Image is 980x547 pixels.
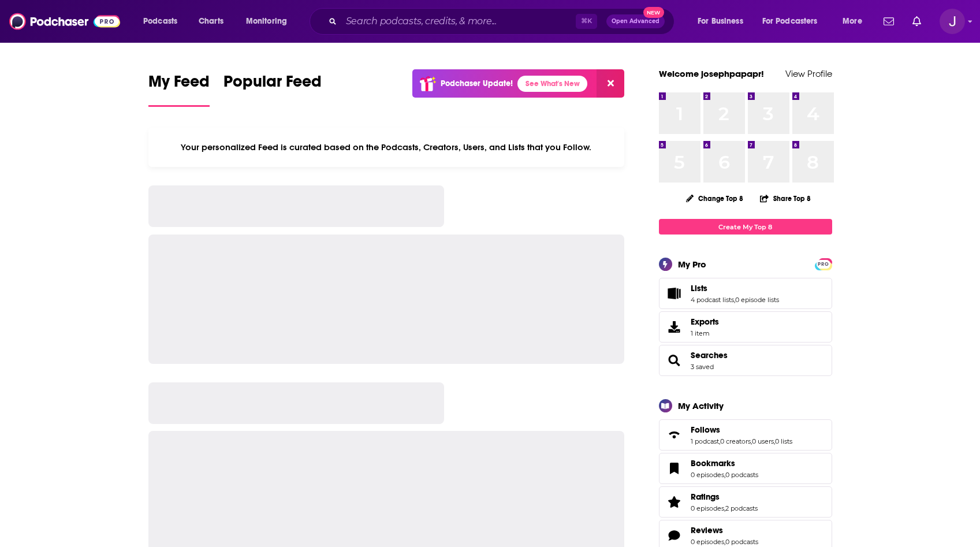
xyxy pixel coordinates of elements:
a: 0 episodes [691,471,724,479]
span: Exports [663,319,686,335]
a: 0 users [752,437,774,445]
button: Show profile menu [940,9,965,34]
span: Exports [691,317,719,327]
a: 0 podcasts [725,538,758,546]
button: Change Top 8 [679,191,751,206]
span: , [724,538,725,546]
a: See What's New [517,76,587,92]
a: Popular Feed [223,72,322,107]
button: open menu [238,12,302,31]
a: 0 podcasts [725,471,758,479]
span: Follows [659,419,832,451]
span: More [843,13,862,29]
span: Lists [659,278,832,309]
a: Searches [663,352,686,369]
a: Bookmarks [691,458,758,468]
a: Create My Top 8 [659,219,832,235]
a: Exports [659,311,832,343]
input: Search podcasts, credits, & more... [341,12,576,31]
button: Share Top 8 [759,187,811,210]
span: , [724,504,725,512]
a: My Feed [148,72,210,107]
span: Monitoring [246,13,287,29]
span: For Business [698,13,743,29]
span: , [734,296,735,304]
a: 3 saved [691,363,714,371]
a: 0 lists [775,437,792,445]
button: Open AdvancedNew [606,14,665,28]
span: 1 item [691,329,719,337]
span: Bookmarks [691,458,735,468]
span: Searches [659,345,832,376]
span: Ratings [691,492,720,502]
span: Follows [691,425,720,435]
div: Search podcasts, credits, & more... [321,8,685,35]
span: My Feed [148,72,210,98]
a: 0 episodes [691,504,724,512]
span: PRO [817,260,830,269]
a: Show notifications dropdown [879,12,899,31]
a: 2 podcasts [725,504,758,512]
a: Ratings [663,494,686,510]
div: My Pro [678,259,706,270]
a: Lists [691,283,779,293]
a: Follows [663,427,686,443]
span: For Podcasters [762,13,818,29]
span: Ratings [659,486,832,518]
a: 0 episode lists [735,296,779,304]
span: Open Advanced [612,18,659,24]
span: New [643,7,664,18]
a: Reviews [691,525,758,535]
span: Bookmarks [659,453,832,484]
span: Popular Feed [223,72,322,98]
a: PRO [817,259,830,268]
span: Podcasts [143,13,177,29]
a: 0 creators [720,437,751,445]
img: User Profile [940,9,965,34]
span: Reviews [691,525,723,535]
a: Reviews [663,527,686,544]
a: Lists [663,285,686,302]
a: Searches [691,350,728,360]
span: Logged in as josephpapapr [940,9,965,34]
span: ⌘ K [576,14,597,29]
p: Podchaser Update! [441,79,513,88]
a: View Profile [785,68,832,79]
a: Charts [191,12,230,31]
button: open menu [834,12,877,31]
button: open menu [690,12,758,31]
span: , [719,437,720,445]
div: Your personalized Feed is curated based on the Podcasts, Creators, Users, and Lists that you Follow. [148,128,625,167]
a: 0 episodes [691,538,724,546]
span: , [724,471,725,479]
span: , [751,437,752,445]
div: My Activity [678,400,724,411]
a: Follows [691,425,792,435]
a: Welcome josephpapapr! [659,68,764,79]
button: open menu [135,12,192,31]
a: 1 podcast [691,437,719,445]
a: Bookmarks [663,460,686,477]
a: 4 podcast lists [691,296,734,304]
img: Podchaser - Follow, Share and Rate Podcasts [9,10,120,32]
span: Lists [691,283,707,293]
a: Show notifications dropdown [908,12,926,31]
button: open menu [755,12,834,31]
span: Charts [199,13,223,29]
span: , [774,437,775,445]
a: Ratings [691,492,758,502]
